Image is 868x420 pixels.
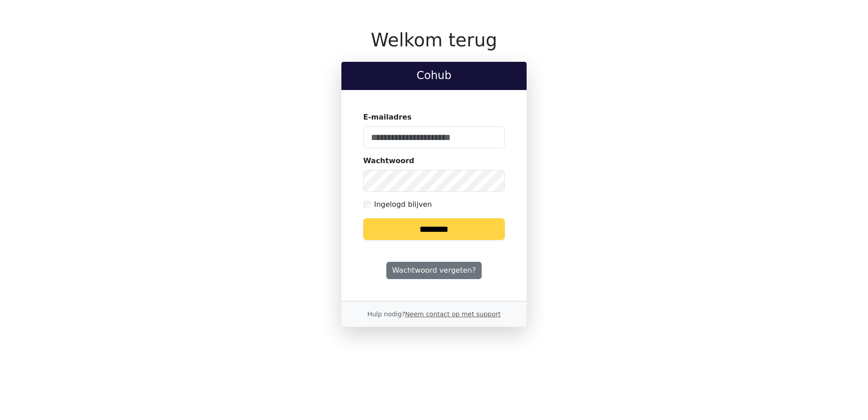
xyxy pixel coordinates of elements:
small: Hulp nodig? [367,310,501,318]
label: Wachtwoord [363,155,414,166]
a: Wachtwoord vergeten? [386,262,482,279]
label: E-mailadres [363,112,412,123]
a: Neem contact op met support [405,310,500,318]
h1: Welkom terug [341,29,527,51]
label: Ingelogd blijven [374,199,432,210]
h2: Cohub [349,69,519,82]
